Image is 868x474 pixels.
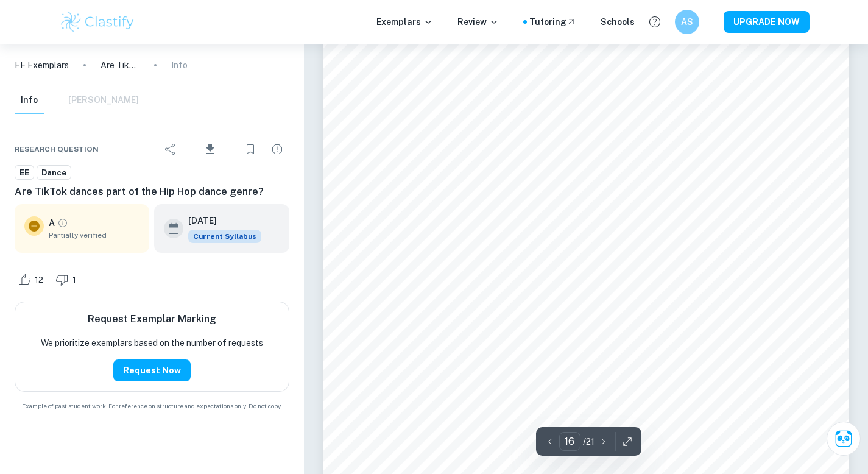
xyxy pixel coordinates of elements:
span: Example of past student work. For reference on structure and expectations only. Do not copy. [15,401,289,411]
div: Download [185,133,236,165]
h6: Are TikTok dances part of the Hip Hop dance genre? [15,185,289,199]
a: Schools [601,15,635,29]
div: Report issue [265,137,289,161]
div: This exemplar is based on the current syllabus. Feel free to refer to it for inspiration/ideas wh... [188,230,261,243]
span: Partially verified [49,230,139,241]
div: Share [158,137,183,161]
a: EE Exemplars [15,58,69,72]
button: Request Now [113,359,191,381]
a: Grade partially verified [57,218,68,228]
button: Help and Feedback [644,12,665,32]
span: Current Syllabus [188,230,261,243]
p: Are TikTok dances part of the Hip Hop dance genre? [101,58,139,72]
span: 12 [28,274,50,286]
p: Exemplars [376,15,433,29]
span: Research question [15,144,99,155]
a: Tutoring [529,15,576,29]
div: Bookmark [238,137,263,161]
span: EE [15,167,34,179]
a: EE [15,165,34,180]
button: Ask Clai [827,422,861,456]
span: 1 [66,274,83,286]
div: Dislike [52,270,83,289]
div: Like [15,270,50,289]
p: / 21 [583,435,595,448]
h6: [DATE] [188,214,252,227]
p: Review [457,15,499,29]
span: Dance [37,167,71,179]
button: Info [15,87,44,114]
button: UPGRADE NOW [724,11,810,33]
img: Clastify logo [59,10,136,34]
p: A [49,216,55,230]
p: We prioritize exemplars based on the number of requests [41,336,263,350]
h6: Request Exemplar Marking [88,312,216,327]
button: AS [675,10,699,34]
a: Dance [37,165,71,180]
p: Info [171,58,188,72]
h6: AS [680,15,694,29]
